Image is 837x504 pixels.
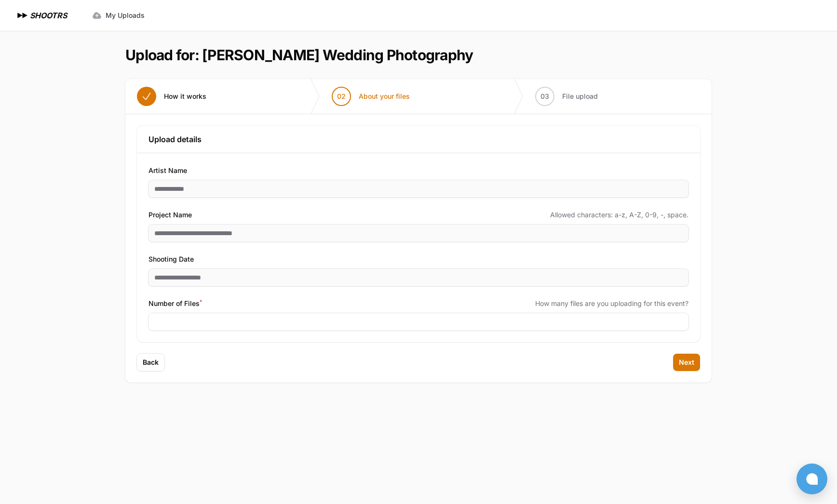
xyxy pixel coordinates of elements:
[535,299,688,308] span: How many files are you uploading for this event?
[673,354,700,371] button: Next
[796,464,827,494] button: Open chat window
[15,10,30,21] img: SHOOTRS
[125,79,218,114] button: How it works
[148,209,192,221] span: Project Name
[337,92,346,101] span: 02
[359,92,410,101] span: About your files
[679,358,694,367] span: Next
[164,92,206,101] span: How it works
[30,10,67,21] h1: SHOOTRS
[125,46,473,64] h1: Upload for: [PERSON_NAME] Wedding Photography
[550,210,688,220] span: Allowed characters: a-z, A-Z, 0-9, -, space.
[106,11,145,20] span: My Uploads
[143,358,159,367] span: Back
[148,298,202,309] span: Number of Files
[524,79,609,114] button: 03 File upload
[15,10,67,21] a: SHOOTRS SHOOTRS
[148,165,187,176] span: Artist Name
[540,92,549,101] span: 03
[320,79,421,114] button: 02 About your files
[137,354,164,371] button: Back
[562,92,598,101] span: File upload
[86,7,150,24] a: My Uploads
[148,133,688,145] h3: Upload details
[148,253,194,265] span: Shooting Date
